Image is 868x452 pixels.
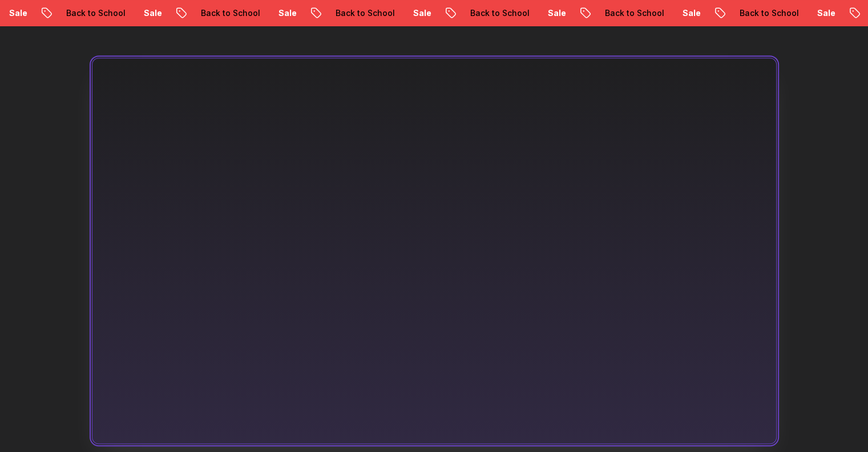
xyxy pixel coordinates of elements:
[594,7,672,19] p: Back to School
[268,7,304,19] p: Sale
[133,7,169,19] p: Sale
[402,7,439,19] p: Sale
[55,7,133,19] p: Back to School
[92,58,776,443] iframe: demo
[325,7,402,19] p: Back to School
[672,7,708,19] p: Sale
[459,7,537,19] p: Back to School
[806,7,843,19] p: Sale
[537,7,574,19] p: Sale
[190,7,268,19] p: Back to School
[729,7,806,19] p: Back to School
